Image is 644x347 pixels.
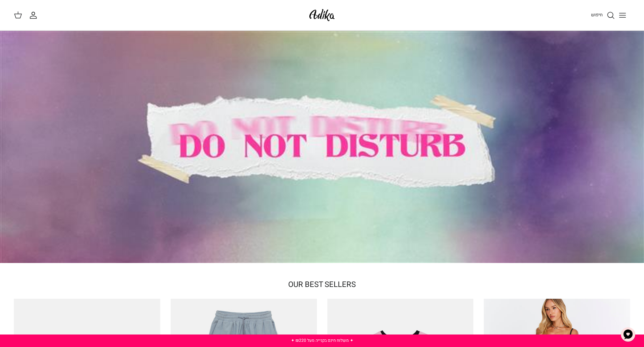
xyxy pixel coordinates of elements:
[591,11,603,18] span: חיפוש
[591,11,615,19] a: חיפוש
[288,279,356,290] a: OUR BEST SELLERS
[618,324,638,345] button: צ'אט
[29,11,40,19] a: החשבון שלי
[615,8,630,23] button: Toggle menu
[291,337,353,344] a: ✦ משלוח חינם בקנייה מעל ₪220 ✦
[307,7,337,23] img: Adika IL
